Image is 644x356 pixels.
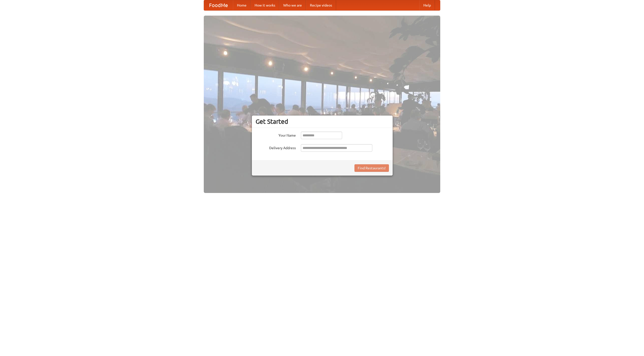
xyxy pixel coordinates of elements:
a: FoodMe [204,0,233,10]
a: How it works [251,0,279,10]
a: Who we are [279,0,306,10]
a: Recipe videos [306,0,336,10]
button: Find Restaurants! [354,164,389,172]
a: Help [419,0,435,10]
label: Delivery Address [256,144,296,150]
a: Home [233,0,251,10]
label: Your Name [256,132,296,138]
h3: Get Started [256,118,389,125]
